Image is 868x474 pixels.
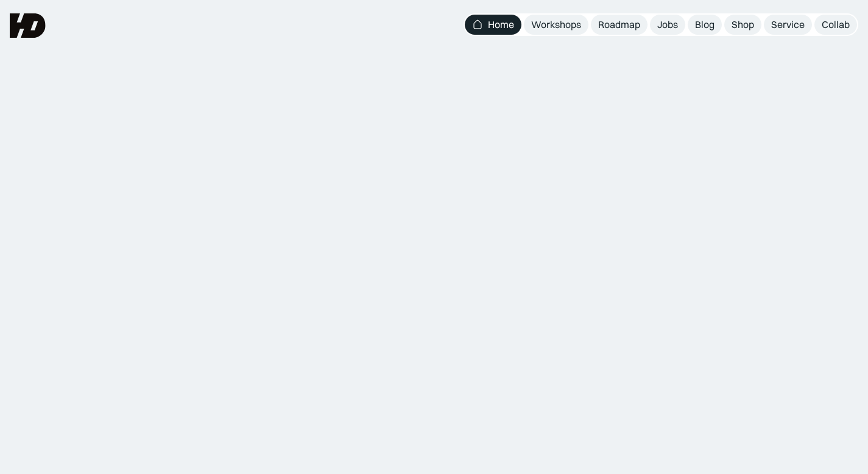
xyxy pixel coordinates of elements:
div: Collab [822,18,850,31]
a: Jobs [650,15,685,35]
a: Workshops [524,15,588,35]
a: Roadmap [591,15,647,35]
div: Blog [695,18,715,31]
div: Roadmap [598,18,640,31]
div: Jobs [657,18,678,31]
a: Shop [724,15,761,35]
a: Blog [688,15,722,35]
div: Workshops [531,18,581,31]
div: Service [771,18,805,31]
a: Collab [814,15,857,35]
a: Home [465,15,521,35]
div: Shop [732,18,754,31]
div: Home [488,18,514,31]
a: Service [764,15,812,35]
